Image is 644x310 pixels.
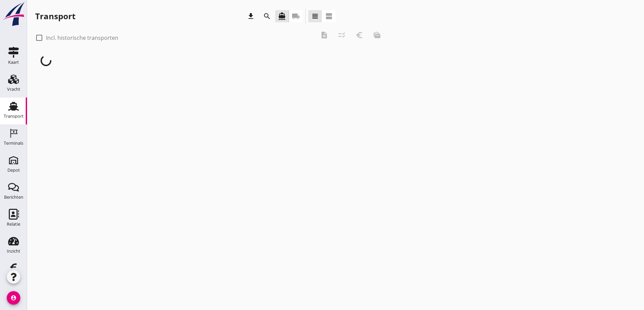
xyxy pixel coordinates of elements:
img: logo-small.a267ee39.svg [1,2,26,27]
div: Relatie [7,222,20,226]
i: local_shipping [292,12,300,20]
i: account_circle [7,291,20,305]
i: download [247,12,255,20]
div: Vracht [7,87,20,91]
i: view_agenda [325,12,333,20]
i: directions_boat [278,12,286,20]
div: Transport [35,11,75,22]
label: Incl. historische transporten [46,34,118,41]
i: view_headline [311,12,319,20]
i: search [263,12,271,20]
div: Terminals [4,141,23,145]
div: Inzicht [7,249,20,253]
div: Depot [7,168,20,172]
div: Berichten [4,195,23,199]
div: Kaart [8,60,19,64]
div: Transport [4,114,24,118]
